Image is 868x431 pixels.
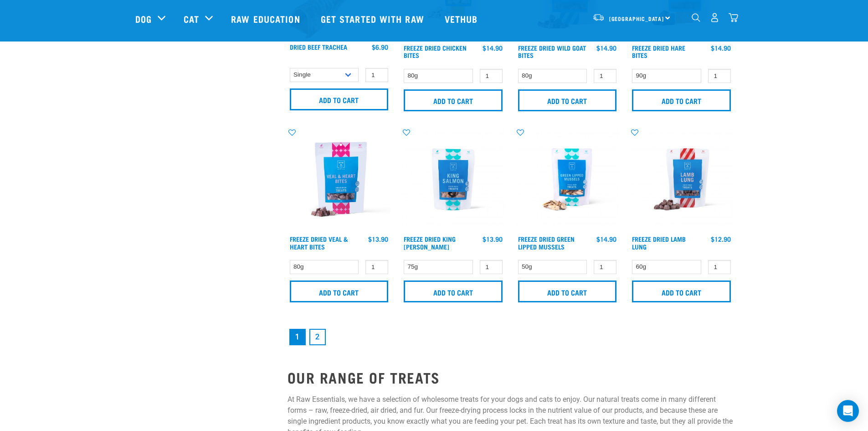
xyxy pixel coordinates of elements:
a: Raw Education [222,0,311,37]
div: $12.90 [711,235,731,243]
div: $14.90 [596,235,616,243]
div: Open Intercom Messenger [837,400,859,422]
input: Add to cart [290,88,389,110]
img: RE Product Shoot 2023 Nov8551 [516,128,619,231]
input: Add to cart [632,280,731,302]
input: Add to cart [404,280,503,302]
a: Freeze Dried Lamb Lung [632,237,686,248]
a: Dried Beef Trachea [290,45,347,48]
input: Add to cart [632,89,731,111]
a: Get started with Raw [312,0,436,37]
div: $13.90 [368,235,388,243]
div: $6.90 [372,43,388,51]
nav: pagination [288,327,733,347]
input: 1 [594,260,616,274]
input: Add to cart [518,280,617,302]
input: Add to cart [290,280,389,302]
input: 1 [480,69,503,83]
img: van-moving.png [592,13,605,21]
a: Goto page 2 [309,329,326,345]
div: $14.90 [483,44,503,52]
span: [GEOGRAPHIC_DATA] [609,17,664,20]
img: user.png [710,13,719,22]
img: RE Product Shoot 2023 Nov8584 [401,128,505,231]
input: 1 [365,68,388,82]
input: 1 [708,69,731,83]
input: 1 [594,69,616,83]
a: Cat [184,12,199,26]
img: home-icon-1@2x.png [692,13,700,22]
img: home-icon@2x.png [729,13,738,22]
a: Freeze Dried Green Lipped Mussels [518,237,575,248]
input: 1 [365,260,388,274]
a: Freeze Dried Wild Goat Bites [518,46,586,57]
img: Raw Essentials Freeze Dried Veal & Heart Bites Treats [288,128,391,231]
h2: OUR RANGE OF TREATS [288,369,733,385]
input: 1 [708,260,731,274]
input: 1 [480,260,503,274]
a: Vethub [436,0,489,37]
a: Freeze Dried Hare Bites [632,46,685,57]
div: $13.90 [483,235,503,243]
input: Add to cart [518,89,617,111]
a: Freeze Dried King [PERSON_NAME] [404,237,456,248]
input: Add to cart [404,89,503,111]
div: $14.90 [596,44,616,52]
a: Page 1 [289,329,306,345]
img: RE Product Shoot 2023 Nov8571 [630,128,733,231]
a: Dog [135,12,152,26]
a: Freeze Dried Chicken Bites [404,46,467,57]
div: $14.90 [711,44,731,52]
a: Freeze Dried Veal & Heart Bites [290,237,348,248]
